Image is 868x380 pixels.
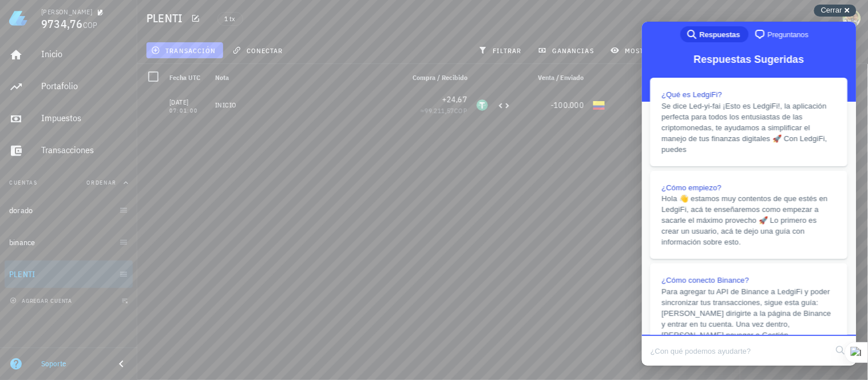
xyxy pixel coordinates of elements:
[399,64,472,91] div: Compra / Recibido
[814,5,857,17] button: Cerrar
[41,81,128,91] div: Portafolio
[843,9,861,27] div: avatar
[413,73,467,82] span: Compra / Recibido
[516,64,589,91] div: Venta / Enviado
[169,108,206,114] div: 07:01:00
[481,46,522,55] span: filtrar
[421,106,467,115] span: ≈
[169,97,206,108] div: [DATE]
[41,113,128,123] div: Impuestos
[551,100,584,110] span: -100.000
[86,179,117,186] span: Ordenar
[83,20,98,30] span: COP
[41,359,105,369] div: Soporte
[642,22,857,366] iframe: Help Scout Beacon - Live Chat, Contact Form, and Knowledge Base
[5,41,133,69] a: Inicio
[41,145,128,155] div: Transacciones
[211,64,399,91] div: Nota
[425,106,454,115] span: 99.211,57
[9,270,35,279] div: PLENTI
[533,42,601,58] button: ganancias
[5,105,133,133] a: Impuestos
[146,9,188,27] h1: PLENTI
[442,94,468,105] span: +24,67
[228,42,291,58] button: conectar
[153,46,216,55] span: transacción
[9,9,27,27] img: LedgiFi
[474,42,529,58] button: filtrar
[540,46,594,55] span: ganancias
[5,197,133,224] a: dorado
[454,106,467,115] span: COP
[215,101,394,110] div: INICIO
[235,46,283,55] span: conectar
[169,73,200,82] span: Fecha UTC
[225,13,236,25] span: 1 tx
[9,206,33,215] div: dorado
[538,73,584,82] span: Venta / Enviado
[5,261,133,288] a: PLENTI
[593,99,605,111] div: COP-icon
[613,46,658,55] span: mostrar
[41,7,92,17] div: [PERSON_NAME]
[215,73,229,82] span: Nota
[146,42,223,58] button: transacción
[477,99,488,111] div: USDT-icon
[9,238,35,247] div: binance
[12,297,72,305] span: agregar cuenta
[5,169,133,197] button: CuentasOrdenar
[7,295,77,306] button: agregar cuenta
[5,229,133,256] a: binance
[5,73,133,101] a: Portafolio
[41,49,128,59] div: Inicio
[609,64,692,91] div: Comisión
[165,64,211,91] div: Fecha UTC
[606,42,665,58] button: mostrar
[5,137,133,165] a: Transacciones
[41,16,83,31] span: 9734,76
[821,6,842,14] span: Cerrar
